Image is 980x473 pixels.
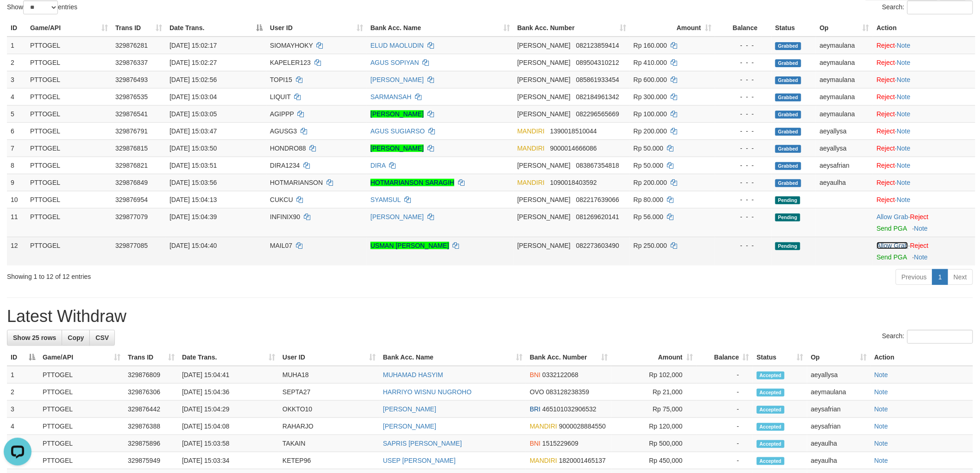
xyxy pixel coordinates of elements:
[877,196,895,203] a: Reject
[371,93,412,101] a: SARMANSAH
[775,162,801,170] span: Grabbed
[371,179,454,186] a: HOTMARIANSON SARAGIH
[26,37,112,54] td: PTTOGEL
[897,42,911,49] a: Note
[775,145,801,153] span: Grabbed
[371,213,424,221] a: [PERSON_NAME]
[882,330,973,344] label: Search:
[7,191,26,208] td: 10
[170,162,217,169] span: [DATE] 15:03:51
[542,371,578,378] span: Copy 0332122068 to clipboard
[7,54,26,71] td: 2
[371,196,401,203] a: SYAMSUL
[873,237,975,265] td: ·
[124,349,178,366] th: Trans ID: activate to sort column ascending
[634,242,667,249] span: Rp 250.000
[270,179,323,186] span: HOTMARIANSON
[7,19,26,37] th: ID
[914,253,928,261] a: Note
[873,71,975,88] td: ·
[719,195,768,204] div: - - -
[115,145,148,152] span: 329876815
[7,418,39,435] td: 4
[170,196,217,203] span: [DATE] 15:04:13
[634,93,667,101] span: Rp 300.000
[634,110,667,118] span: Rp 100.000
[874,440,888,447] a: Note
[39,418,124,435] td: PTTOGEL
[897,162,911,169] a: Note
[897,179,911,186] a: Note
[26,157,112,174] td: PTTOGEL
[873,191,975,208] td: ·
[896,269,933,285] a: Previous
[270,93,291,101] span: LIQUIT
[26,19,112,37] th: Game/API: activate to sort column ascending
[170,145,217,152] span: [DATE] 15:03:50
[611,366,697,384] td: Rp 102,000
[719,126,768,136] div: - - -
[170,127,217,135] span: [DATE] 15:03:47
[874,423,888,430] a: Note
[634,162,664,169] span: Rp 50.000
[576,242,619,249] span: Copy 082273603490 to clipboard
[697,401,753,418] td: -
[874,405,888,413] a: Note
[907,0,973,14] input: Search:
[634,76,667,83] span: Rp 600.000
[7,157,26,174] td: 8
[270,110,294,118] span: AGIPPP
[115,59,148,66] span: 329876337
[371,76,424,83] a: [PERSON_NAME]
[95,334,109,341] span: CSV
[874,371,888,378] a: Note
[124,452,178,469] td: 329875949
[715,19,772,37] th: Balance
[7,366,39,384] td: 1
[39,384,124,401] td: PTTOGEL
[877,253,907,261] a: Send PGA
[517,213,571,221] span: [PERSON_NAME]
[559,423,606,430] span: Copy 9000028884550 to clipboard
[877,213,910,221] span: ·
[7,237,26,265] td: 12
[383,388,471,396] a: HARRIYO WISNU NUGROHO
[26,237,112,265] td: PTTOGEL
[897,196,911,203] a: Note
[807,349,871,366] th: Op: activate to sort column ascending
[873,37,975,54] td: ·
[170,76,217,83] span: [DATE] 15:02:56
[517,162,571,169] span: [PERSON_NAME]
[757,389,785,397] span: Accepted
[26,174,112,191] td: PTTOGEL
[877,59,895,66] a: Reject
[775,242,800,250] span: Pending
[807,452,871,469] td: aeyaulha
[7,37,26,54] td: 1
[948,269,973,285] a: Next
[576,76,619,83] span: Copy 085861933454 to clipboard
[26,54,112,71] td: PTTOGEL
[697,418,753,435] td: -
[871,349,973,366] th: Action
[166,19,266,37] th: Date Trans.: activate to sort column descending
[279,366,379,384] td: MUHA18
[26,71,112,88] td: PTTOGEL
[270,76,292,83] span: TOPI15
[39,366,124,384] td: PTTOGEL
[23,0,58,14] select: Showentries
[775,196,800,204] span: Pending
[530,371,540,378] span: BNI
[514,19,630,37] th: Bank Acc. Number: activate to sort column ascending
[877,76,895,83] a: Reject
[697,366,753,384] td: -
[877,179,895,186] a: Reject
[383,440,462,447] a: SAPRIS [PERSON_NAME]
[517,242,571,249] span: [PERSON_NAME]
[178,349,279,366] th: Date Trans.: activate to sort column ascending
[124,384,178,401] td: 329876306
[897,110,911,118] a: Note
[775,76,801,84] span: Grabbed
[383,423,436,430] a: [PERSON_NAME]
[816,19,873,37] th: Op: activate to sort column ascending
